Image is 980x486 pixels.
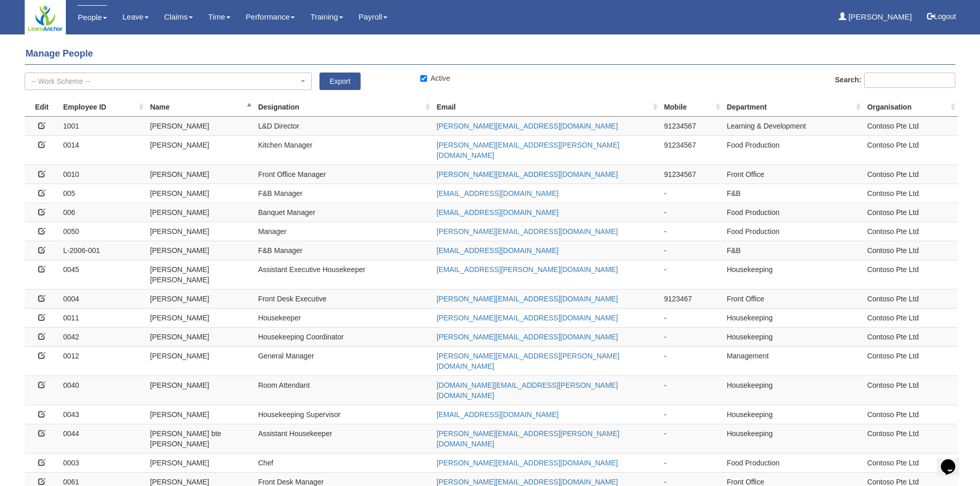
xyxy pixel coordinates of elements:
td: - [660,424,723,453]
td: Housekeeping [723,405,863,424]
td: Housekeeping [723,308,863,327]
td: [PERSON_NAME] [146,327,254,346]
td: [PERSON_NAME] [146,222,254,241]
td: Contoso Pte Ltd [863,375,958,405]
a: [PERSON_NAME][EMAIL_ADDRESS][DOMAIN_NAME] [437,122,618,130]
iframe: chat widget [937,445,970,476]
td: Food Production [723,222,863,241]
td: Contoso Pte Ltd [863,116,958,135]
a: [DOMAIN_NAME][EMAIL_ADDRESS][PERSON_NAME][DOMAIN_NAME] [437,381,618,400]
a: [EMAIL_ADDRESS][DOMAIN_NAME] [437,246,559,255]
td: 0014 [59,135,146,165]
td: Contoso Pte Ltd [863,203,958,222]
td: F&B Manager [254,184,433,203]
td: [PERSON_NAME] [146,184,254,203]
td: Contoso Pte Ltd [863,346,958,375]
td: Front Office Manager [254,165,433,184]
td: - [660,405,723,424]
td: 0040 [59,375,146,405]
a: [PERSON_NAME][EMAIL_ADDRESS][DOMAIN_NAME] [437,333,618,341]
td: Contoso Pte Ltd [863,260,958,289]
td: Manager [254,222,433,241]
td: - [660,308,723,327]
td: Contoso Pte Ltd [863,405,958,424]
td: [PERSON_NAME] [146,346,254,375]
td: 0043 [59,405,146,424]
th: Mobile : activate to sort column ascending [660,98,723,117]
a: [EMAIL_ADDRESS][PERSON_NAME][DOMAIN_NAME] [437,265,618,274]
a: [PERSON_NAME][EMAIL_ADDRESS][DOMAIN_NAME] [437,295,618,303]
th: Designation : activate to sort column ascending [254,98,433,117]
td: Housekeeping Supervisor [254,405,433,424]
td: General Manager [254,346,433,375]
td: [PERSON_NAME] [146,135,254,165]
td: Contoso Pte Ltd [863,424,958,453]
a: Claims [164,5,193,29]
td: Contoso Pte Ltd [863,308,958,327]
td: - [660,260,723,289]
td: 0050 [59,222,146,241]
td: Housekeeping [723,375,863,405]
a: [EMAIL_ADDRESS][DOMAIN_NAME] [437,189,559,197]
td: 0044 [59,424,146,453]
td: Contoso Pte Ltd [863,165,958,184]
label: Active [420,73,450,83]
td: [PERSON_NAME] [146,308,254,327]
td: Banquet Manager [254,203,433,222]
img: logo.PNG [27,3,64,32]
td: - [660,375,723,405]
td: 0003 [59,453,146,472]
td: Housekeeper [254,308,433,327]
td: 0010 [59,165,146,184]
a: [EMAIL_ADDRESS][DOMAIN_NAME] [437,208,559,217]
td: Contoso Pte Ltd [863,184,958,203]
a: [PERSON_NAME][EMAIL_ADDRESS][DOMAIN_NAME] [437,227,618,236]
td: Contoso Pte Ltd [863,453,958,472]
td: F&B [723,184,863,203]
a: [PERSON_NAME][EMAIL_ADDRESS][PERSON_NAME][DOMAIN_NAME] [437,429,620,448]
td: 0045 [59,260,146,289]
td: - [660,327,723,346]
td: - [660,203,723,222]
td: Housekeeping Coordinator [254,327,433,346]
a: Export [319,73,361,90]
th: Edit [25,98,59,117]
a: Training [310,5,343,29]
td: - [660,241,723,260]
td: - [660,222,723,241]
td: Housekeeping [723,260,863,289]
td: 0011 [59,308,146,327]
th: Organisation : activate to sort column ascending [863,98,958,117]
td: 1001 [59,116,146,135]
a: [PERSON_NAME][EMAIL_ADDRESS][PERSON_NAME][DOMAIN_NAME] [437,352,620,370]
a: [PERSON_NAME][EMAIL_ADDRESS][DOMAIN_NAME] [437,478,618,486]
th: Name : activate to sort column descending [146,98,254,117]
button: Logout [920,4,964,29]
a: Payroll [359,5,387,29]
td: - [660,184,723,203]
td: Contoso Pte Ltd [863,135,958,165]
td: [PERSON_NAME] bte [PERSON_NAME] [146,424,254,453]
label: Search: [835,73,955,88]
td: [PERSON_NAME] [146,453,254,472]
a: Time [208,5,230,29]
td: 91234567 [660,165,723,184]
td: F&B [723,241,863,260]
td: 0012 [59,346,146,375]
td: Front Office [723,165,863,184]
td: [PERSON_NAME] [146,116,254,135]
td: Food Production [723,203,863,222]
td: [PERSON_NAME] [146,203,254,222]
td: [PERSON_NAME] [146,375,254,405]
a: [PERSON_NAME][EMAIL_ADDRESS][PERSON_NAME][DOMAIN_NAME] [437,141,620,159]
td: Assistant Housekeeper [254,424,433,453]
button: -- Work Scheme -- [25,73,312,90]
td: 006 [59,203,146,222]
a: [PERSON_NAME][EMAIL_ADDRESS][DOMAIN_NAME] [437,170,618,178]
input: Active [420,75,427,82]
td: Food Production [723,453,863,472]
td: Room Attendant [254,375,433,405]
td: 91234567 [660,116,723,135]
div: -- Work Scheme -- [31,76,299,86]
a: [PERSON_NAME][EMAIL_ADDRESS][DOMAIN_NAME] [437,459,618,467]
